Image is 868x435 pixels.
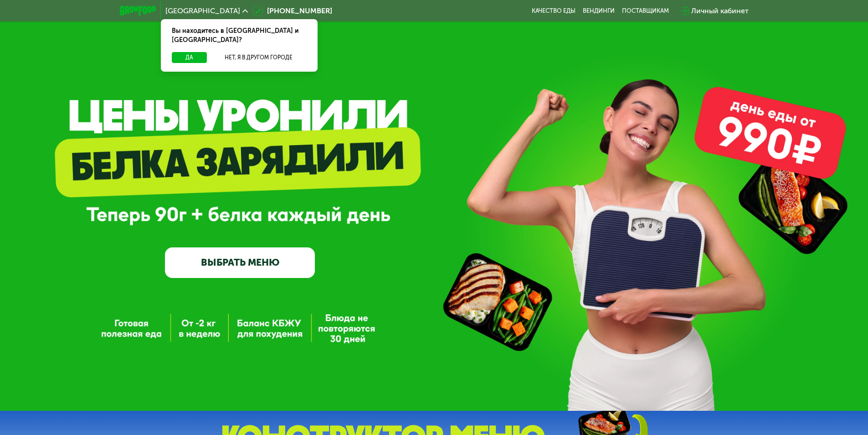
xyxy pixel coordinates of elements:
[161,19,318,52] div: Вы находитесь в [GEOGRAPHIC_DATA] и [GEOGRAPHIC_DATA]?
[211,52,307,63] button: Нет, я в другом городе
[532,7,575,15] a: Качество еды
[583,7,615,15] a: Вендинги
[165,247,315,278] a: ВЫБРАТЬ МЕНЮ
[172,52,207,63] button: Да
[691,5,749,16] div: Личный кабинет
[165,7,240,15] span: [GEOGRAPHIC_DATA]
[622,7,669,15] div: поставщикам
[252,5,332,16] a: [PHONE_NUMBER]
